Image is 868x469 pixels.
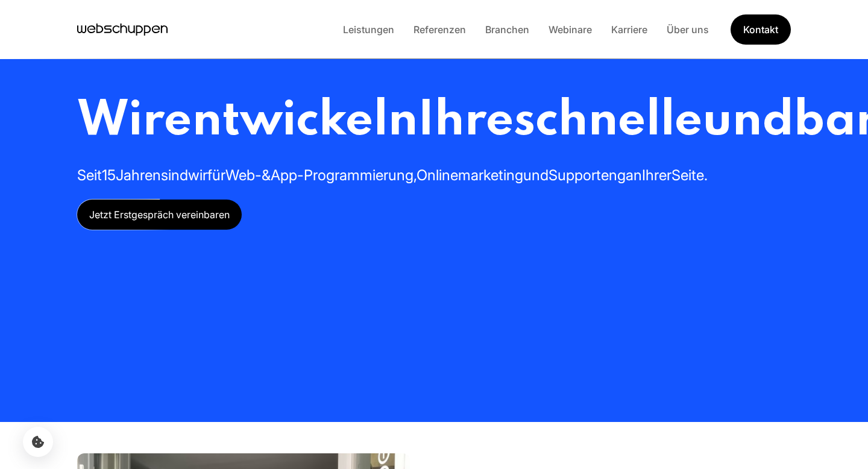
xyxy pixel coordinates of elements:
span: Ihre [418,97,514,146]
button: Cookie-Einstellungen öffnen [23,427,53,457]
span: Wir [77,97,164,146]
span: Ihrer [642,166,671,184]
span: sind [161,166,188,184]
span: an [626,166,642,184]
span: für [207,166,225,184]
a: Leistungen [333,24,404,36]
a: Über uns [657,24,719,36]
span: App-Programmierung, [271,166,417,184]
span: und [702,97,793,146]
a: Webinare [539,24,602,36]
span: Seite. [671,166,708,184]
span: & [262,166,271,184]
span: Seit [77,166,102,184]
a: Karriere [602,24,657,36]
span: Support [549,166,601,184]
a: Jetzt Erstgespräch vereinbaren [77,200,242,230]
span: eng [601,166,626,184]
span: 15 [102,166,116,184]
a: Get Started [731,14,791,45]
a: Hauptseite besuchen [77,20,168,39]
span: und [523,166,549,184]
a: Referenzen [404,24,476,36]
span: Web- [225,166,262,184]
span: Jahren [116,166,161,184]
span: Onlinemarketing [417,166,523,184]
span: wir [188,166,207,184]
span: schnelle [514,97,702,146]
a: Branchen [476,24,539,36]
span: entwickeln [164,97,418,146]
